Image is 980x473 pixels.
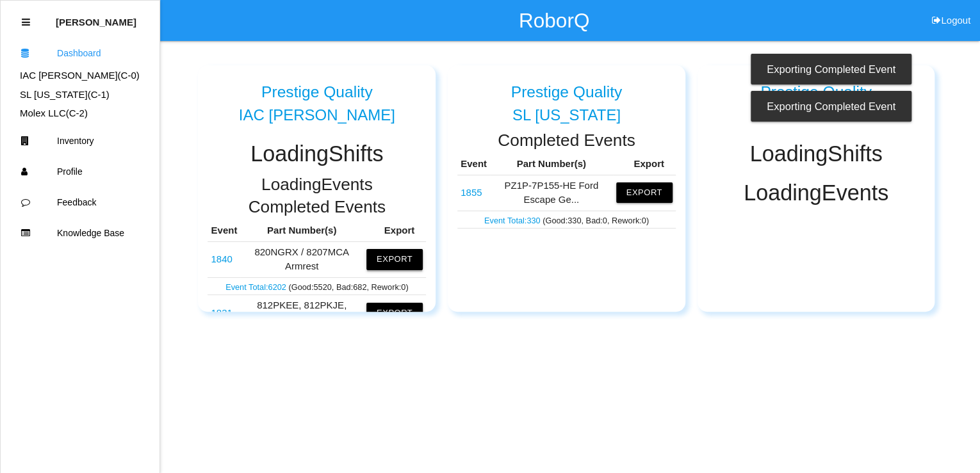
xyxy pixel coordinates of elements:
td: 820NGRX / 8207MCA Armrest [208,241,240,277]
button: Export [366,249,423,269]
h4: Loading Shifts [707,142,926,166]
button: Export [366,303,423,323]
th: Event [457,154,490,175]
a: Event Total:6202 [225,282,288,292]
h4: Loading Events [707,181,926,205]
h2: Loading Events [208,175,426,194]
a: 1855 [461,187,482,198]
a: 1831 [211,307,232,318]
div: Molex LLC's Dashboard [1,106,159,121]
a: 1840 [211,253,232,264]
h2: Completed Events [457,131,676,150]
th: Event [208,220,240,241]
div: Molex LLC [707,107,926,124]
div: SL Tennessee's Dashboard [1,88,159,102]
div: IAC [PERSON_NAME] [208,107,426,124]
a: IAC [PERSON_NAME](C-0) [20,70,140,81]
h4: Loading Shifts [208,142,426,166]
td: 820NGRX / 8207MCA Armrest [240,241,363,277]
a: Prestige Quality SL [US_STATE] [457,73,676,124]
p: (Good: 330 , Bad: 0 , Rework: 0 ) [461,212,673,227]
h2: Completed Events [208,198,426,216]
div: IAC Alma's Dashboard [1,68,159,83]
p: (Good: 5520 , Bad: 682 , Rework: 0 ) [211,279,423,293]
th: Export [613,154,676,175]
h5: Prestige Quality [261,83,373,100]
a: Profile [1,156,159,187]
a: Prestige Quality Molex LLC [707,73,926,124]
td: 812PKEE, 812PKJE, 812PKED, 812PKJD [208,295,240,331]
h5: Prestige Quality [511,83,623,100]
td: PZ1P-7P155-HE Ford Escape Ge... [490,175,613,211]
a: SL [US_STATE](C-1) [20,89,110,100]
th: Part Number(s) [240,220,363,241]
th: Export [363,220,426,241]
td: PZ1P-7P155-HE Ford Escape Gear Shift Assy [457,175,490,211]
div: Close [22,7,30,38]
a: Dashboard [1,38,159,68]
button: Export [616,182,673,203]
a: Inventory [1,125,159,156]
a: Event Total:330 [484,216,543,225]
a: Feedback [1,187,159,218]
div: Exporting Completed Event [751,54,911,84]
a: Prestige Quality IAC [PERSON_NAME] [208,73,426,124]
div: Exporting Completed Event [751,91,911,122]
td: 812PKEE, 812PKJE, 812PKED, 8... [240,295,363,331]
th: Part Number(s) [490,154,613,175]
a: Knowledge Base [1,218,159,248]
a: Molex LLC(C-2) [20,108,88,118]
div: SL [US_STATE] [457,107,676,124]
p: Thomas Sontag [56,7,136,28]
